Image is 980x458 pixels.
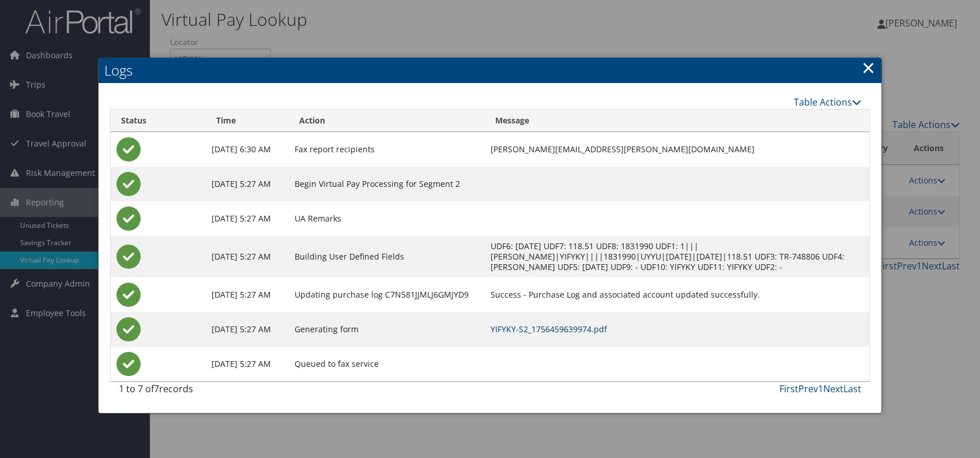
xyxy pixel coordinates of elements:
a: Close [862,56,875,79]
td: [DATE] 5:27 AM [206,236,289,277]
a: First [779,382,798,395]
h2: Logs [99,58,881,83]
td: [DATE] 5:27 AM [206,201,289,236]
th: Action: activate to sort column ascending [289,110,485,132]
td: Building User Defined Fields [289,236,485,277]
a: YIFYKY-S2_1756459639974.pdf [491,324,607,335]
span: 7 [154,382,159,395]
td: Fax report recipients [289,132,485,167]
td: UA Remarks [289,201,485,236]
td: [DATE] 5:27 AM [206,277,289,312]
td: [DATE] 5:27 AM [206,167,289,201]
th: Status: activate to sort column ascending [111,110,206,132]
a: Prev [798,382,818,395]
td: Queued to fax service [289,347,485,381]
td: [DATE] 5:27 AM [206,347,289,381]
td: Generating form [289,312,485,347]
td: [DATE] 5:27 AM [206,312,289,347]
a: Last [843,382,861,395]
a: Next [823,382,843,395]
td: Updating purchase log C7N581JJMLJ6GMJYD9 [289,277,485,312]
td: Success - Purchase Log and associated account updated successfully. [485,277,869,312]
th: Message: activate to sort column ascending [485,110,869,132]
th: Time: activate to sort column ascending [206,110,289,132]
td: Begin Virtual Pay Processing for Segment 2 [289,167,485,201]
a: 1 [818,382,823,395]
div: 1 to 7 of records [119,382,292,401]
a: Table Actions [794,96,861,108]
td: UDF6: [DATE] UDF7: 118.51 UDF8: 1831990 UDF1: 1|||[PERSON_NAME]|YIFYKY||||1831990|UYYU|[DATE]|[DA... [485,236,869,277]
td: [PERSON_NAME][EMAIL_ADDRESS][PERSON_NAME][DOMAIN_NAME] [485,132,869,167]
td: [DATE] 6:30 AM [206,132,289,167]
